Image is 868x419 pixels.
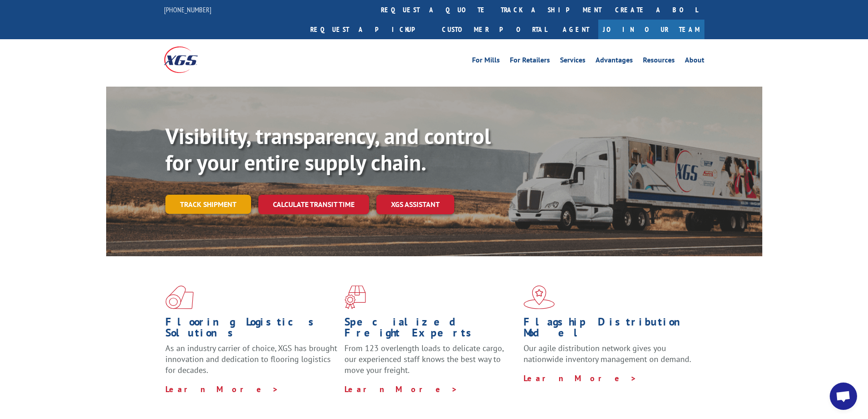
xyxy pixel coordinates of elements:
[165,195,251,214] a: Track shipment
[435,20,554,39] a: Customer Portal
[524,373,637,383] a: Learn More >
[598,20,704,39] a: Join Our Team
[258,195,369,214] a: Calculate transit time
[165,316,338,343] h1: Flooring Logistics Solutions
[643,57,675,67] a: Resources
[344,285,366,309] img: xgs-icon-focused-on-flooring-red
[344,343,517,383] p: From 123 overlength loads to delicate cargo, our experienced staff knows the best way to move you...
[524,343,691,364] span: Our agile distribution network gives you nationwide inventory management on demand.
[524,316,696,343] h1: Flagship Distribution Model
[344,384,458,394] a: Learn More >
[560,57,586,67] a: Services
[554,20,598,39] a: Agent
[303,20,435,39] a: Request a pickup
[165,285,194,309] img: xgs-icon-total-supply-chain-intelligence-red
[596,57,633,67] a: Advantages
[165,343,337,375] span: As an industry carrier of choice, XGS has brought innovation and dedication to flooring logistics...
[165,384,279,394] a: Learn More >
[510,57,550,67] a: For Retailers
[165,122,491,176] b: Visibility, transparency, and control for your entire supply chain.
[524,285,555,309] img: xgs-icon-flagship-distribution-model-red
[344,316,517,343] h1: Specialized Freight Experts
[685,57,704,67] a: About
[376,195,454,214] a: XGS ASSISTANT
[164,5,211,14] a: [PHONE_NUMBER]
[830,383,857,410] a: Open chat
[472,57,500,67] a: For Mills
